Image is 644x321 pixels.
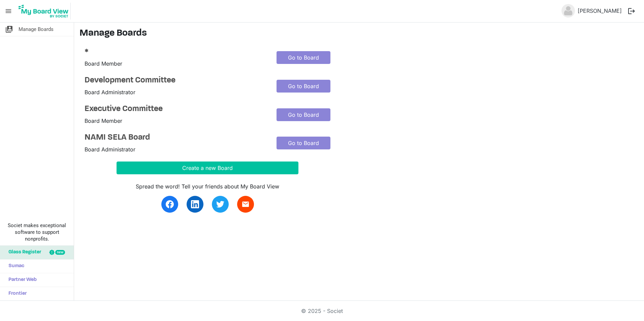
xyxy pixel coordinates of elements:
a: Go to Board [277,108,330,121]
span: Manage Boards [19,23,54,36]
span: menu [2,5,15,17]
div: Spread the word! Tell your friends about My Board View [117,182,298,190]
a: Go to Board [277,80,330,93]
a: My Board View Logo [17,3,73,20]
button: logout [624,4,639,18]
span: Board Administrator [85,89,135,96]
img: My Board View Logo [17,3,71,20]
img: facebook.svg [166,200,174,208]
span: email [241,200,250,208]
span: Board Administrator [85,146,135,153]
a: Development Committee [85,76,266,85]
button: Create a new Board [117,162,298,174]
img: no-profile-picture.svg [561,4,575,17]
img: twitter.svg [216,200,224,208]
span: Frontier [5,287,27,300]
a: Executive Committee [85,104,266,114]
img: linkedin.svg [191,200,199,208]
a: Go to Board [277,51,330,64]
span: switch_account [5,23,13,36]
a: [PERSON_NAME] [575,4,624,17]
a: Go to Board [277,137,330,149]
span: Societ makes exceptional software to support nonprofits. [3,222,71,242]
a: email [237,196,254,213]
div: new [55,250,65,255]
span: Partner Web [5,273,37,287]
a: © 2025 - Societ [301,308,343,314]
span: Board Member [85,60,122,67]
span: Board Member [85,117,122,124]
span: Glass Register [5,246,41,259]
a: NAMI SELA Board [85,133,266,143]
span: Sumac [5,259,24,273]
h3: Manage Boards [79,28,639,39]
